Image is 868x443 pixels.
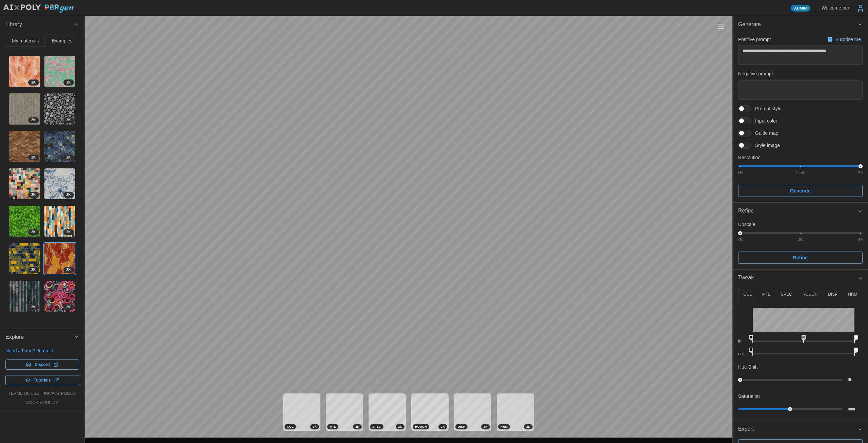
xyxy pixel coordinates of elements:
span: Prompt style [751,105,782,112]
span: MTL [330,424,336,429]
button: Toggle viewport controls [716,21,726,31]
p: out [738,351,747,357]
span: Explore [5,329,74,346]
img: xFUu4JYEYTMgrsbqNkuZ [9,93,40,125]
span: NRM [500,424,508,429]
span: 2 K [66,155,71,160]
button: Refine [733,203,868,219]
p: Hue Shift [738,364,758,370]
p: in [738,338,747,344]
span: 2 K [66,229,71,235]
span: Input color [751,117,777,124]
button: Export [733,421,868,438]
a: cookie policy [26,400,58,406]
p: NRM [848,292,857,297]
p: MTL [762,292,770,297]
img: E0WDekRgOSM6MXRuYTC4 [44,206,76,237]
p: Negative prompt [738,70,863,77]
span: Refine [793,252,808,263]
p: Upscale [738,221,863,228]
span: Guide map [751,130,778,136]
img: SqvTK9WxGY1p835nerRz [9,243,40,274]
span: 2 K [313,424,317,429]
span: Tutorials [34,375,51,385]
p: Resolution [738,154,863,161]
a: E0WDekRgOSM6MXRuYTC42K [44,205,76,237]
a: x8yfbN4GTchSu5dOOcil2K [9,56,41,88]
span: 2 K [66,80,71,85]
button: Generate [738,185,863,197]
img: xGfjer9ro03ZFYxz6oRE [9,131,40,162]
span: Admin [794,5,807,11]
span: 2 K [66,304,71,310]
a: privacy policy [42,391,76,396]
a: HoR2omZZLXJGORTLu1Xa2K [9,168,41,200]
img: AIxPoly PBRgen [3,4,74,13]
a: JRFGPhhRt5Yj1BDkBmTq2K [9,205,41,237]
span: SPEC [372,424,381,429]
span: Style image [751,142,780,149]
span: Library [5,16,74,33]
p: Saturation [738,393,760,400]
img: x8yfbN4GTchSu5dOOcil [9,56,40,87]
span: Tweak [738,270,857,286]
span: 2 K [31,155,36,160]
div: Refine [738,207,857,215]
img: PtnkfkJ0rlOgzqPVzBbq [44,243,76,274]
span: 2 K [31,80,36,85]
span: ROUGH [415,424,427,429]
a: xFUu4JYEYTMgrsbqNkuZ2K [9,93,41,125]
a: CHIX8LGRgTTB8f7hNWti2K [44,280,76,312]
span: 2 K [355,424,359,429]
span: Generate [790,185,811,197]
button: Surprise me [826,35,863,44]
a: A4Ip82XD3EJnSCKI0NXd2K [44,56,76,88]
span: DISP [458,424,465,429]
span: 2 K [31,117,36,123]
img: BaNnYycJ0fHhekiD6q2s [44,168,76,200]
button: Refine [738,252,863,264]
a: rHikvvBoB3BgiCY53ZRV2K [44,93,76,125]
span: Examples [52,38,73,43]
img: rHikvvBoB3BgiCY53ZRV [44,93,76,125]
div: Generate [733,33,868,203]
span: 2 K [31,267,36,273]
span: 2 K [31,304,36,310]
p: Positive prompt [738,36,771,43]
a: Tutorials [5,375,79,385]
p: Need a hand? Jump in: [5,347,79,354]
span: Generate [738,16,857,33]
img: A4Ip82XD3EJnSCKI0NXd [44,56,76,87]
img: JRFGPhhRt5Yj1BDkBmTq [9,206,40,237]
span: My materials [12,38,39,43]
a: Hz2WzdisDSdMN9J5i1Bs2K [44,130,76,162]
p: ROUGH [803,292,818,297]
img: CHIX8LGRgTTB8f7hNWti [44,281,76,312]
img: HoR2omZZLXJGORTLu1Xa [9,168,40,200]
div: Tweak [733,286,868,421]
span: 2 K [398,424,402,429]
div: Refine [733,219,868,269]
button: Tweak [733,270,868,286]
span: 2 K [66,117,71,123]
span: 2 K [484,424,488,429]
button: Generate [733,16,868,33]
p: COL [743,292,752,297]
a: VHlsLYLO2dYIXbUDQv9T2K [9,280,41,312]
span: Discord [35,360,50,369]
a: xGfjer9ro03ZFYxz6oRE2K [9,130,41,162]
a: terms of use [8,391,39,396]
span: Export [738,421,857,438]
span: 2 K [441,424,445,429]
p: SPEC [781,292,792,297]
span: 2 K [66,192,71,198]
p: Surprise me [835,36,862,43]
span: 2 K [526,424,530,429]
img: Hz2WzdisDSdMN9J5i1Bs [44,131,76,162]
p: DISP [828,292,837,297]
span: 2 K [31,192,36,198]
a: BaNnYycJ0fHhekiD6q2s2K [44,168,76,200]
span: 2 K [31,229,36,235]
img: VHlsLYLO2dYIXbUDQv9T [9,281,40,312]
a: Discord [5,359,79,370]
